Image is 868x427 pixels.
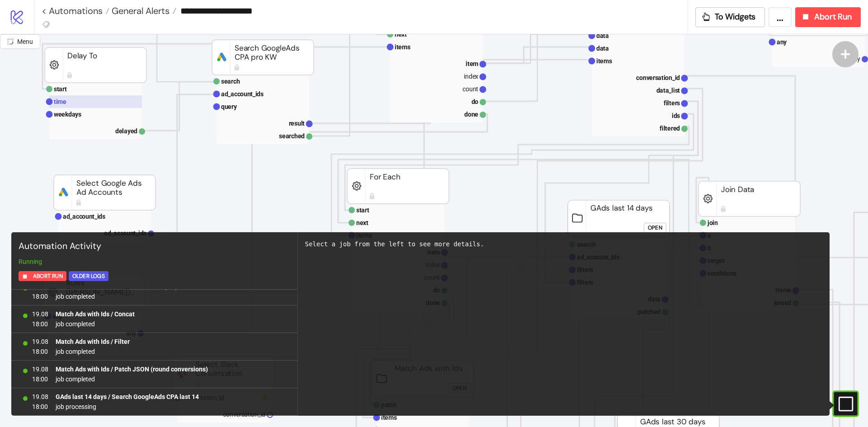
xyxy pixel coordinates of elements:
[707,219,718,226] text: join
[769,7,792,27] button: ...
[54,111,81,118] text: weekdays
[395,43,410,51] text: items
[32,319,48,329] span: 18:00
[596,57,612,65] text: items
[7,38,14,45] span: radius-bottomright
[56,338,130,345] b: Match Ads with Ids / Filter
[850,55,860,62] text: any
[63,213,105,220] text: ad_account_ids
[15,236,294,257] div: Automation Activity
[56,393,199,400] b: GAds last 14 days / Search GoogleAds CPA last 14
[56,319,135,329] span: job completed
[381,414,397,421] text: items
[664,99,680,107] text: filters
[305,239,823,249] div: Select a job from the left to see more details.
[356,206,369,214] text: start
[32,291,48,301] span: 18:00
[221,78,240,85] text: search
[56,310,135,318] b: Match Ads with Ids / Concat
[715,12,756,22] span: To Widgets
[17,38,33,45] span: Menu
[72,271,105,282] div: Older Logs
[644,223,666,233] button: Open
[56,402,199,412] span: job processing
[656,87,680,94] text: data_list
[695,7,765,27] button: To Widgets
[596,45,609,52] text: data
[221,90,264,98] text: ad_account_ids
[672,112,680,119] text: ids
[356,219,368,226] text: next
[814,12,852,22] span: Abort Run
[33,271,63,282] span: Abort Run
[777,38,787,46] text: any
[42,6,109,15] a: < Automations
[32,347,48,357] span: 18:00
[464,73,478,80] text: index
[109,6,176,15] a: General Alerts
[636,74,680,81] text: conversation_id
[19,271,66,281] button: Abort Run
[56,347,130,357] span: job completed
[32,402,48,412] span: 18:00
[795,7,861,27] button: Abort Run
[109,5,170,17] span: General Alerts
[54,98,66,105] text: time
[104,230,146,237] text: ad_account_ids
[15,257,294,267] div: Running
[596,32,609,39] text: data
[54,85,67,93] text: start
[56,366,208,373] b: Match Ads with Ids / Patch JSON (round conversions)
[32,309,48,319] span: 19.08
[648,223,662,233] div: Open
[466,60,478,67] text: item
[32,374,48,384] span: 18:00
[289,120,305,127] text: result
[462,85,478,93] text: count
[32,337,48,347] span: 19.08
[32,392,48,402] span: 19.08
[56,374,208,384] span: job completed
[32,364,48,374] span: 19.08
[69,271,108,281] button: Older Logs
[221,103,237,110] text: query
[395,31,407,38] text: next
[56,291,178,301] span: job completed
